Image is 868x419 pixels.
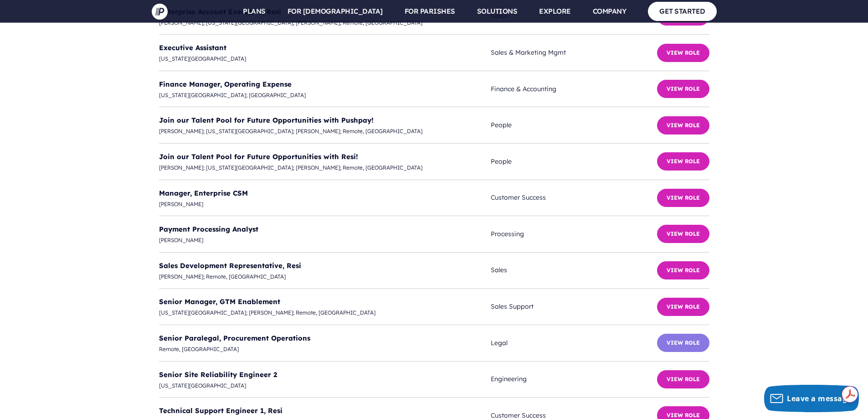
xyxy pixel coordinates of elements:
span: Customer Success [491,192,657,203]
span: [PERSON_NAME] [159,235,491,245]
a: Finance Manager, Operating Expense [159,80,292,88]
span: Processing [491,228,657,240]
button: View Role [657,80,709,98]
a: Sales Development Representative, Resi [159,261,301,270]
button: View Role [657,370,709,388]
span: [US_STATE][GEOGRAPHIC_DATA] [159,381,491,391]
button: View Role [657,334,709,352]
a: Payment Processing Analyst [159,225,258,233]
span: People [491,156,657,167]
span: Sales [491,264,657,276]
button: Leave a message! [764,385,859,412]
a: Join our Talent Pool for Future Opportunities with Pushpay! [159,116,374,124]
span: [US_STATE][GEOGRAPHIC_DATA] [159,54,491,64]
button: View Role [657,298,709,316]
span: [US_STATE][GEOGRAPHIC_DATA]; [GEOGRAPHIC_DATA] [159,90,491,100]
span: [PERSON_NAME] [159,199,491,209]
a: Senior Site Reliability Engineer 2 [159,370,277,379]
span: Leave a message! [787,393,854,403]
a: Technical Support Engineer 1, Resi [159,406,282,415]
span: Engineering [491,373,657,385]
a: Executive Assistant [159,43,226,52]
a: Manager, Enterprise CSM [159,189,248,197]
span: [PERSON_NAME]; [US_STATE][GEOGRAPHIC_DATA]; [PERSON_NAME]; Remote, [GEOGRAPHIC_DATA] [159,126,491,136]
button: View Role [657,189,709,207]
span: Sales Support [491,301,657,312]
span: [PERSON_NAME]; [US_STATE][GEOGRAPHIC_DATA]; [PERSON_NAME]; Remote, [GEOGRAPHIC_DATA] [159,163,491,173]
span: Legal [491,337,657,349]
button: View Role [657,261,709,279]
span: People [491,119,657,131]
button: View Role [657,152,709,171]
button: View Role [657,44,709,62]
button: View Role [657,116,709,134]
span: [US_STATE][GEOGRAPHIC_DATA]; [PERSON_NAME]; Remote, [GEOGRAPHIC_DATA] [159,308,491,318]
span: Sales & Marketing Mgmt [491,47,657,58]
a: Join our Talent Pool for Future Opportunities with Resi! [159,152,358,161]
a: Senior Paralegal, Procurement Operations [159,334,310,342]
span: [PERSON_NAME]; Remote, [GEOGRAPHIC_DATA] [159,272,491,282]
span: Finance & Accounting [491,83,657,95]
button: View Role [657,225,709,243]
span: Remote, [GEOGRAPHIC_DATA] [159,344,491,354]
a: GET STARTED [648,2,717,21]
a: Senior Manager, GTM Enablement [159,297,280,306]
